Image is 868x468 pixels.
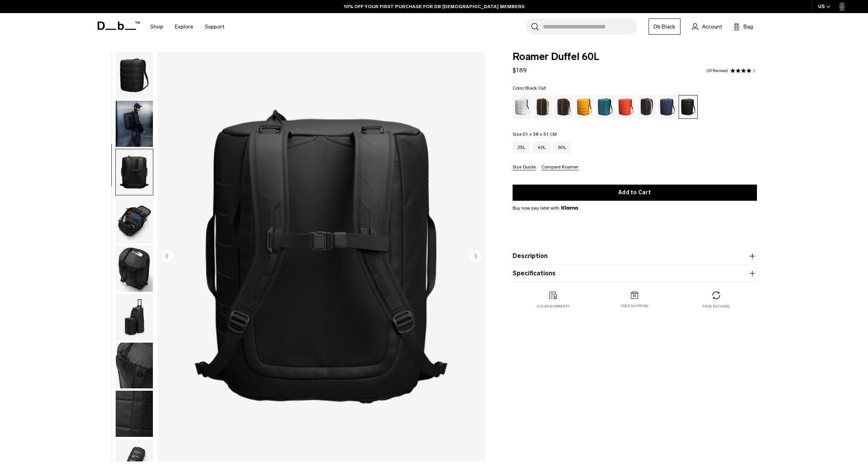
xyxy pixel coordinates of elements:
button: Next slide [470,250,481,263]
img: Roamer Duffel 60L Black Out [116,294,153,340]
a: White Out [513,95,532,119]
a: Espresso [554,95,573,119]
p: 2 year warranty [537,304,570,309]
a: Cappuccino [533,95,553,119]
a: Explore [175,13,193,40]
a: Falu Red [616,95,636,119]
a: Support [205,13,224,40]
button: Roamer Duffel 60L Black Out [115,390,153,437]
button: Specifications [513,269,757,278]
a: Blue Hour [658,95,677,119]
span: Black Out [525,85,546,91]
img: Roamer Duffel 60L Black Out [116,246,153,292]
a: Db Black [649,18,680,35]
a: Parhelion Orange [575,95,594,119]
a: 10% OFF YOUR FIRST PURCHASE FOR DB [DEMOGRAPHIC_DATA] MEMBERS [344,3,524,10]
a: Account [692,22,722,31]
a: 40L [533,141,551,153]
button: Roamer Duffel 60L Black Out [115,342,153,389]
span: Bag [744,23,753,31]
span: Roamer Duffel 60L [513,52,757,62]
button: Size Guide [513,165,536,170]
a: 30 reviews [706,69,728,73]
span: Buy now pay later with [513,205,578,212]
img: Roamer Duffel 60L Black Out [116,101,153,147]
button: Bag [734,22,753,31]
a: Midnight Teal [596,95,615,119]
a: Black Out [679,95,698,119]
button: Previous slide [161,250,173,263]
button: Roamer Duffel 60L Black Out [115,245,153,292]
a: Shop [150,13,163,40]
a: 25L [513,141,531,153]
img: Roamer Duffel 60L Black Out [158,52,485,461]
img: {"height" => 20, "alt" => "Klarna"} [561,206,578,210]
img: Roamer Duffel 60L Black Out [116,149,153,195]
button: Description [513,251,757,261]
legend: Color: [513,86,546,90]
a: Chris Burkard [637,95,656,119]
span: $189 [513,67,527,74]
img: Roamer Duffel 60L Black Out [116,391,153,437]
button: Roamer Duffel 60L Black Out [115,100,153,147]
p: Free returns [702,304,730,309]
legend: Size: [513,132,557,137]
button: Compare Roamer [541,165,578,170]
img: Roamer Duffel 60L Black Out [116,52,153,98]
img: Roamer Duffel 60L Black Out [116,343,153,389]
img: Roamer Duffel 60L Black Out [116,197,153,243]
p: Free shipping [621,303,649,309]
span: Account [702,23,722,31]
button: Add to Cart [513,185,757,201]
nav: Main Navigation [144,13,230,40]
li: 3 / 9 [158,52,485,461]
span: 51 x 38 x 31 CM [523,132,557,137]
a: 60L [553,141,571,153]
